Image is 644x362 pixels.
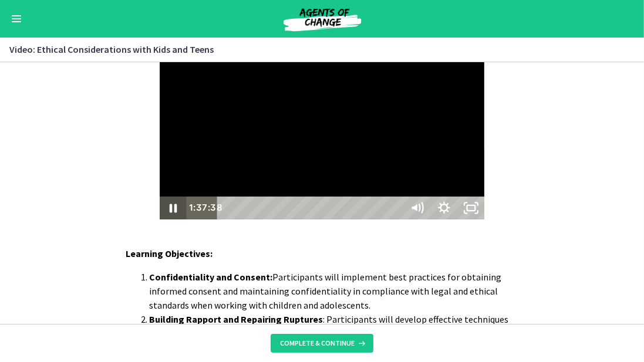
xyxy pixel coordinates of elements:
[271,334,373,353] button: Complete & continue
[160,134,187,157] button: Pause
[9,42,621,56] h3: Video: Ethical Considerations with Kids and Teens
[252,5,393,33] img: Agents of Change
[126,248,213,259] span: Learning Objectives:
[404,134,431,157] button: Mute
[150,313,509,353] span: : Participants will develop effective techniques to establish and maintain trust with child and a...
[224,134,399,157] div: Playbar
[280,339,355,348] span: Complete & continue
[9,12,23,26] button: Enable menu
[150,271,502,311] span: Participants will implement best practices for obtaining informed consent and maintaining confide...
[431,134,458,157] button: Show settings menu
[457,134,484,157] button: Unfullscreen
[150,271,273,283] strong: Confidentiality and Consent:
[150,313,323,325] strong: Building Rapport and Repairing Ruptures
